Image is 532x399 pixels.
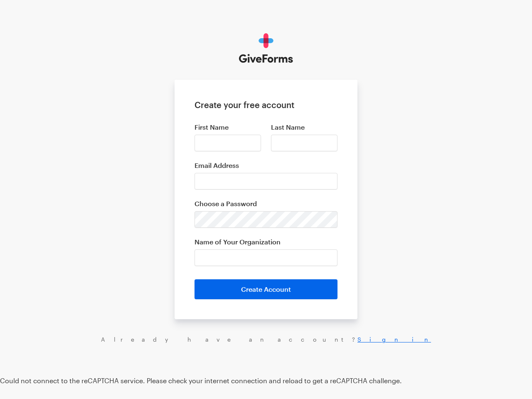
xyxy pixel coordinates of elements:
label: Email Address [195,161,337,170]
a: Sign in [357,336,431,343]
label: First Name [195,123,261,131]
button: Create Account [195,279,337,299]
h1: Create your free account [195,100,337,110]
label: Name of Your Organization [195,238,337,246]
label: Last Name [271,123,337,131]
img: GiveForms [239,33,293,63]
div: Already have an account? [8,336,524,343]
label: Choose a Password [195,199,337,208]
